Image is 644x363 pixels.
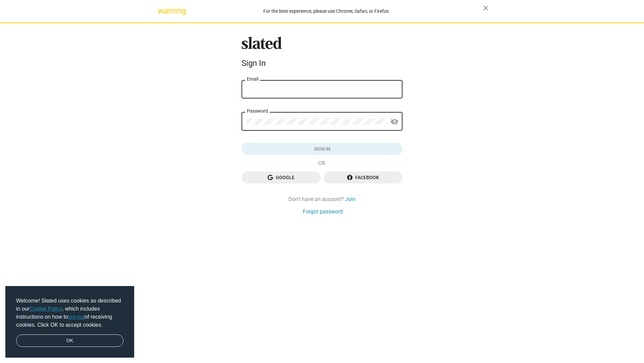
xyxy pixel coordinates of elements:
a: opt-out [68,314,85,320]
mat-icon: close [482,4,490,12]
span: Google [247,171,315,184]
span: Facebook [329,171,397,184]
a: dismiss cookie message [16,334,123,347]
div: Sign In [241,58,402,68]
div: cookieconsent [5,286,134,358]
mat-icon: warning [158,7,166,15]
div: Don't have an account? [241,196,402,203]
button: Facebook [323,171,402,184]
div: For the best experience, please use Chrome, Safari, or Firefox. [170,7,483,16]
sl-branding: Sign In [241,37,402,71]
a: Forgot password [303,208,343,215]
mat-icon: visibility_off [390,117,398,127]
span: Welcome! Slated uses cookies as described in our , which includes instructions on how to of recei... [16,297,123,329]
button: Google [241,171,321,184]
a: Cookie Policy [30,306,62,312]
button: Show password [388,115,401,129]
a: Join [345,196,356,203]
